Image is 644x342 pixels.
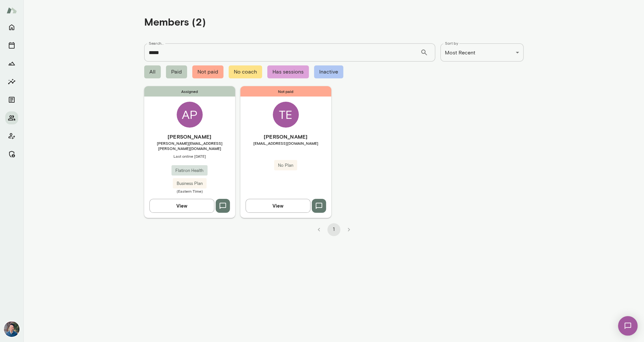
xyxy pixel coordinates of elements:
h4: Members (2) [144,16,206,28]
span: No coach [229,65,262,78]
button: page 1 [327,223,340,236]
span: [EMAIL_ADDRESS][DOMAIN_NAME] [240,141,331,146]
button: Members [5,111,18,124]
div: pagination [144,218,524,236]
button: Home [5,21,18,34]
span: All [144,65,161,78]
span: Paid [166,65,187,78]
button: Documents [5,93,18,106]
span: (Eastern Time) [144,188,235,194]
button: Growth Plan [5,57,18,70]
nav: pagination navigation [311,223,356,236]
button: Client app [5,130,18,142]
button: Manage [5,148,18,161]
span: Not paid [240,86,331,97]
h6: [PERSON_NAME] [144,133,235,141]
span: Flatiron Health [171,167,208,174]
span: Has sessions [267,65,309,78]
div: TE [273,102,299,128]
span: [PERSON_NAME][EMAIL_ADDRESS][PERSON_NAME][DOMAIN_NAME] [144,141,235,151]
label: Sort by [445,40,458,46]
button: View [149,199,214,212]
button: Insights [5,75,18,88]
span: Last online [DATE] [144,154,235,159]
h6: [PERSON_NAME] [240,133,331,141]
span: Assigned [144,86,235,97]
div: AP [177,102,203,128]
img: Mento [6,4,17,17]
img: Alex Yu [4,321,19,337]
button: Sessions [5,39,18,52]
span: No Plan [274,162,297,169]
span: Not paid [192,65,223,78]
span: Inactive [314,65,343,78]
label: Search... [149,40,164,46]
button: View [246,199,310,212]
div: Most Recent [440,43,524,62]
span: Business Plan [173,180,207,187]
